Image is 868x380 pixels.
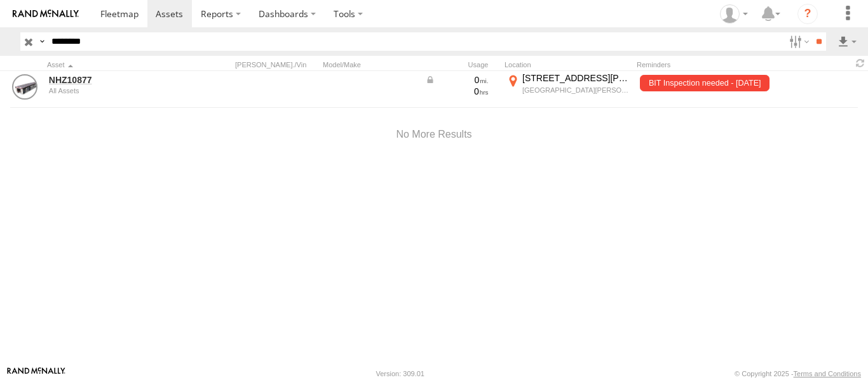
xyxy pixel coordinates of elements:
span: BIT Inspection needed - 05/23/2025 [640,75,770,91]
span: Refresh [853,57,868,69]
div: 0 [425,86,489,97]
img: rand-logo.svg [13,10,79,18]
div: Version: 309.01 [376,370,424,377]
div: Zulema McIntosch [715,4,752,23]
div: Reminders [637,60,750,69]
label: Click to View Current Location [505,72,632,107]
a: View Asset Details [12,74,37,100]
a: NHZ10877 [49,74,172,86]
div: Model/Make [323,60,418,69]
div: [PERSON_NAME]./Vin [235,60,318,69]
a: Terms and Conditions [794,370,861,377]
label: Export results as... [836,32,858,51]
div: [STREET_ADDRESS][PERSON_NAME] [522,72,630,84]
div: Location [505,60,632,69]
div: Usage [423,60,499,69]
div: [GEOGRAPHIC_DATA][PERSON_NAME],[GEOGRAPHIC_DATA] [522,86,630,95]
i: ? [797,4,818,24]
div: © Copyright 2025 - [735,370,861,377]
a: Visit our Website [7,367,65,380]
div: Data from Vehicle CANbus [425,74,489,86]
label: Search Filter Options [784,32,811,51]
label: Search Query [37,32,47,51]
div: Click to Sort [47,60,174,69]
div: undefined [49,87,172,95]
